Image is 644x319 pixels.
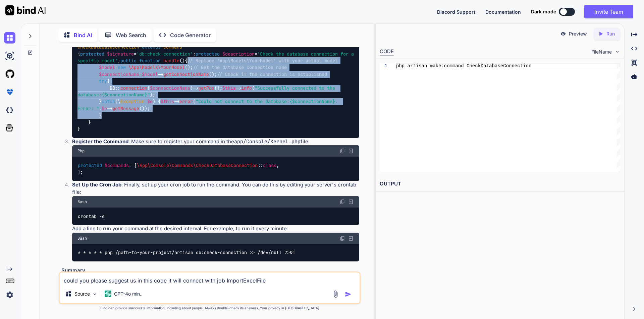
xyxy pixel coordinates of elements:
img: preview [560,31,566,37]
span: Discord Support [437,9,475,15]
span: class [263,162,276,168]
span: {$connectionName} [289,99,335,105]
span: {$connectionName} [102,92,147,98]
textarea: could you please suggest us in this code it will connect with job ImportExcelFile [60,272,360,285]
img: GPT-4o mini [105,291,111,297]
button: Discord Support [437,8,475,15]
p: Run [606,30,615,37]
img: chevron down [614,49,620,55]
span: $this [161,99,174,105]
span: $signature [107,51,134,57]
span: getPdo [198,85,214,91]
img: copy [340,148,345,154]
button: Invite Team [584,5,633,18]
img: premium [4,86,15,98]
p: Add a line to run your command at the desired interval. For example, to run it every minute: [72,225,359,233]
span: "Could not connect to the database: . Error: " [77,99,340,111]
img: ai-studio [4,50,15,62]
span: \App\Console\Commands\CheckDatabaseConnection [137,162,258,168]
img: settings [4,289,15,301]
span: protected [196,51,220,57]
span: info [241,85,252,91]
span: error [179,99,193,105]
span: handle [163,58,179,64]
p: : Finally, set up your cron job to run the command. You can do this by editing your server's cron... [72,181,359,196]
strong: Register the Command [72,138,128,145]
code: crontab -e [77,213,105,220]
span: function [139,58,161,64]
span: Bash [77,236,87,241]
img: attachment [332,290,339,298]
span: $e [102,105,107,111]
img: icon [345,291,352,298]
p: Code Generator [170,31,211,39]
span: $connectionName [150,85,190,91]
span: public [120,58,137,64]
span: 'db:check-connection' [137,51,193,57]
span: getMessage [112,105,139,111]
span: Documentation [485,9,521,15]
span: protected [80,51,104,57]
p: : Make sure to register your command in the file: [72,138,359,146]
span: $model [99,65,115,71]
span: connection [120,85,147,91]
span: Bash [77,199,87,205]
p: Bind AI [74,31,92,39]
button: Documentation [485,8,521,15]
code: \ \ ; \ \ ; \ \ \ ; { = ; = ; { = (); = -> (); { DB:: ( )-> (); -> ( ); } (\ ) { -> ( . -> ()); }... [77,23,357,133]
span: $commands [105,162,129,168]
span: Command [163,44,182,50]
span: $description [222,51,255,57]
span: try [99,78,107,84]
img: copy [340,199,345,205]
img: chat [4,32,15,44]
span: n [529,63,531,69]
img: Open in Browser [348,235,354,241]
p: Bind can provide inaccurate information, including about people. Always double-check its answers.... [59,306,361,311]
span: CheckDatabaseConnection [77,44,139,50]
span: // Check if the connection is established [217,71,327,77]
span: ( ) [139,58,185,64]
span: catch [102,99,115,105]
span: Exception [120,99,145,105]
code: * * * * * php /path-to-your-project/artisan db:check-connection >> /dev/null 2>&1 [77,249,296,256]
span: Dark mode [531,8,556,15]
span: $this [222,85,236,91]
span: 'Check the database connection for a specific model' [77,51,357,64]
div: 1 [380,63,387,69]
span: protected [78,162,102,168]
span: // Replace 'App\Models\YourModel' with your actual model [187,58,338,64]
p: Web Search [116,31,146,39]
h2: OUTPUT [376,176,624,192]
p: GPT-4o min.. [114,291,143,297]
img: copy [340,236,345,241]
code: = [ :: , ]; [77,162,279,176]
span: "Successfully connected to the database: " [77,85,338,98]
span: extends [142,44,161,50]
strong: Set Up the Cron Job [72,181,121,188]
img: Open in Browser [348,148,354,154]
h3: Summary [61,267,359,274]
span: $e [147,99,153,105]
span: getConnectionName [163,71,209,77]
span: $model [142,71,158,77]
img: Bind AI [5,5,46,15]
span: new [118,65,126,71]
span: \App\Models\YourModel [128,65,185,71]
div: CODE [380,48,394,56]
p: Source [74,291,90,297]
img: Pick Models [92,291,98,297]
p: Preview [569,30,587,37]
span: Php [77,148,85,154]
img: githubLight [4,68,15,80]
span: $connectionName [99,71,139,77]
span: php artisan make:command CheckDatabaseConnectio [396,63,529,69]
span: // Get the database connection name [193,65,287,71]
img: darkCloudIdeIcon [4,104,15,116]
code: app/Console/Kernel.php [234,138,301,145]
img: Open in Browser [348,199,354,205]
span: FileName [591,49,612,55]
